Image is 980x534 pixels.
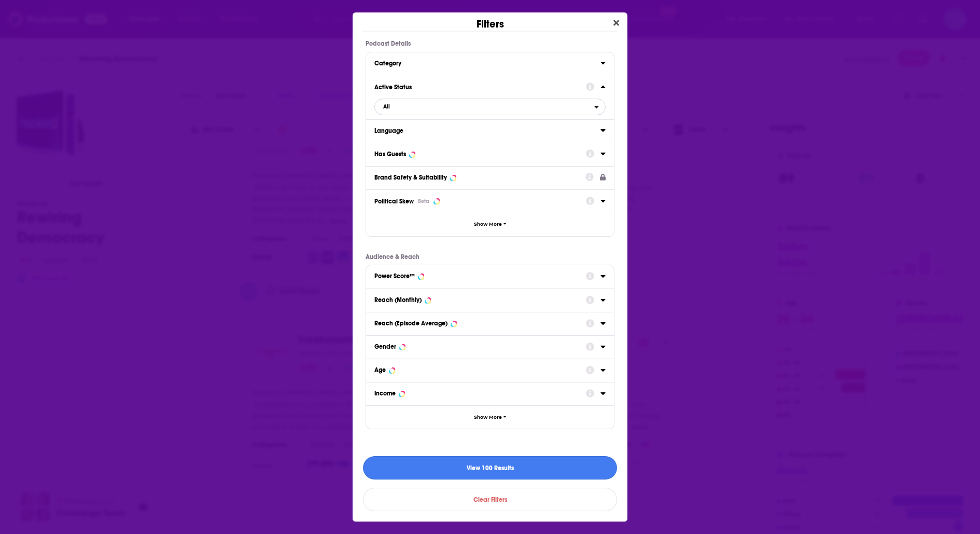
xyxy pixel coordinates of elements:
[374,269,586,282] button: Power Score™
[366,213,614,236] button: Show More
[374,99,606,115] button: open menu
[374,343,396,350] div: Gender
[374,340,586,353] button: Gender
[418,198,429,204] div: Beta
[374,124,600,137] button: Language
[374,57,600,70] button: Category
[374,296,422,304] div: Reach (Monthly)
[374,60,594,67] div: Category
[474,222,502,227] span: Show More
[374,99,606,115] h2: filter dropdown
[477,12,504,31] h2: Filters
[374,320,447,327] div: Reach (Episode Average)
[366,40,614,47] p: Podcast Details
[374,171,585,184] button: Brand Safety & Suitability
[374,198,414,205] span: Political Skew
[609,17,623,30] button: Close
[374,127,594,134] div: Language
[374,84,579,91] div: Active Status
[374,293,586,306] button: Reach (Monthly)
[366,253,614,261] p: Audience & Reach
[474,415,502,420] span: Show More
[374,147,586,160] button: Has Guests
[363,456,617,480] button: View 100 Results
[374,363,586,376] button: Age
[366,405,614,429] button: Show More
[374,174,447,181] div: Brand Safety & Suitability
[374,272,415,280] div: Power Score™
[374,194,586,208] button: Political SkewBeta
[374,366,386,374] div: Age
[374,150,406,158] div: Has Guests
[374,387,586,400] button: Income
[374,171,606,184] a: Brand Safety & Suitability
[363,488,617,511] button: Clear Filters
[374,390,396,397] div: Income
[383,104,390,109] span: All
[374,317,586,330] button: Reach (Episode Average)
[374,80,586,93] button: Active Status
